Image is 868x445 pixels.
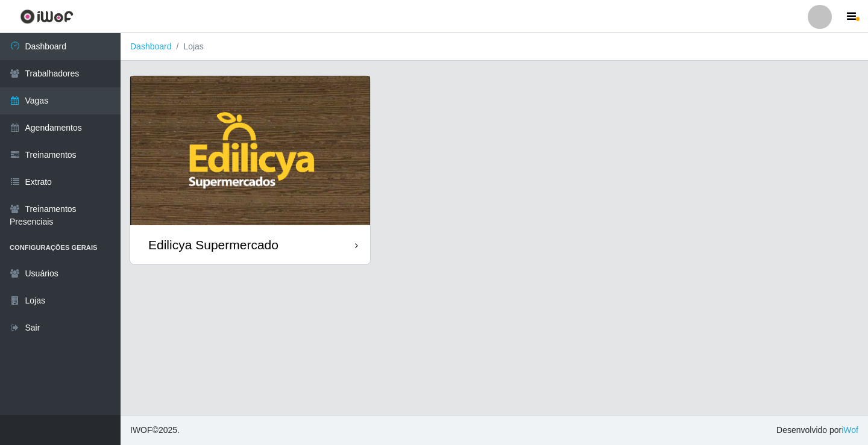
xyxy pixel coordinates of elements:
a: iWof [841,425,858,435]
span: © 2025 . [130,424,180,437]
div: Edilicya Supermercado [148,237,278,252]
span: Desenvolvido por [776,424,858,437]
img: CoreUI Logo [20,9,74,24]
span: IWOF [130,425,153,435]
img: cardImg [130,76,370,225]
a: Dashboard [130,42,172,51]
li: Lojas [172,40,204,53]
nav: breadcrumb [121,33,868,61]
a: Edilicya Supermercado [130,76,370,264]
